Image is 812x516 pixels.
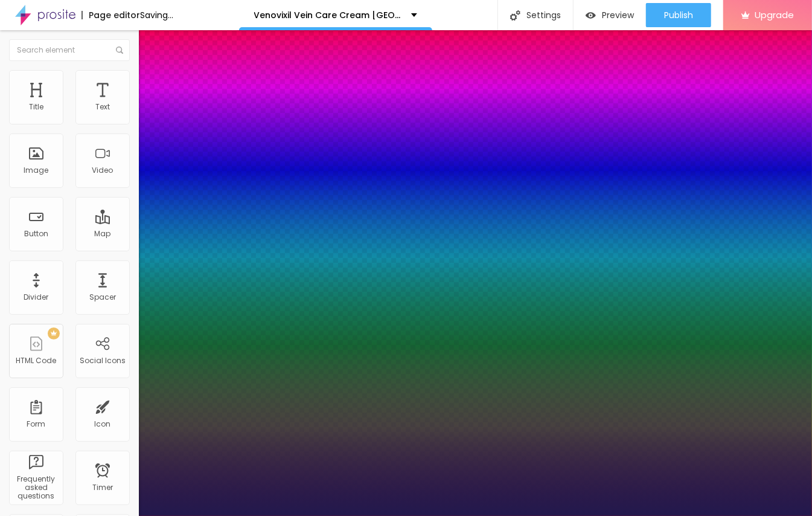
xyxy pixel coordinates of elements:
span: Publish [664,10,693,20]
img: view-1.svg [586,10,596,21]
div: Text [95,103,110,111]
div: Saving... [140,11,173,19]
button: Publish [646,3,711,27]
input: Search element [9,39,130,61]
span: Preview [602,10,634,20]
div: Spacer [89,293,116,302]
div: Map [95,230,111,238]
div: Social Icons [80,356,126,365]
div: Title [29,103,43,111]
span: Upgrade [755,10,794,20]
div: Timer [92,483,113,492]
div: Frequently asked questions [12,475,60,501]
div: Page editor [82,11,140,19]
div: Button [24,230,48,238]
div: Icon [95,420,111,428]
img: Icone [510,10,520,21]
div: Form [27,420,46,428]
img: Icone [116,47,123,54]
button: Preview [574,3,646,27]
p: Venovixil Vein Care Cream [GEOGRAPHIC_DATA] [254,11,402,19]
div: Video [92,166,113,175]
div: HTML Code [16,356,57,365]
div: Divider [24,293,49,302]
div: Image [24,166,49,175]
